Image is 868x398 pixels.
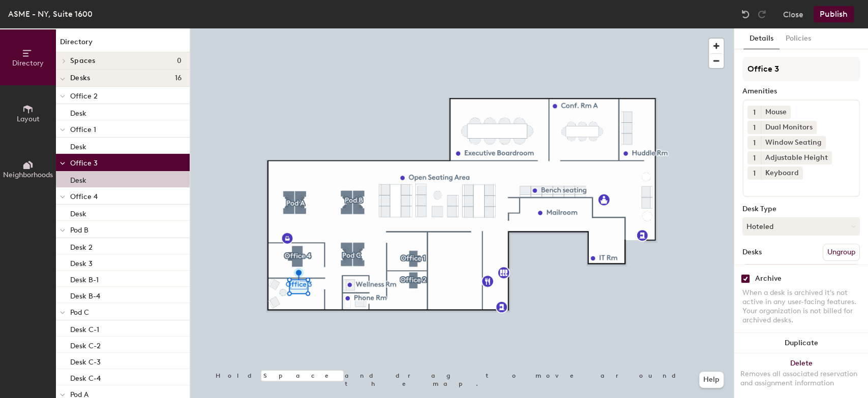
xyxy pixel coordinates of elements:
[747,151,761,164] button: 1
[70,240,93,252] p: Desk 2
[780,28,817,49] button: Policies
[747,167,761,180] button: 1
[70,192,98,201] span: Office 4
[70,140,86,151] p: Desk
[747,136,761,149] button: 1
[753,168,756,179] span: 1
[757,9,767,19] img: Redo
[70,207,86,218] p: Desk
[70,92,98,101] span: Office 2
[743,28,780,49] button: Details
[753,107,756,118] span: 1
[783,6,803,22] button: Close
[699,372,724,388] button: Help
[740,370,862,388] div: Removes all associated reservation and assignment information
[755,275,782,283] div: Archive
[70,173,86,185] p: Desk
[761,121,817,134] div: Dual Monitors
[70,226,88,235] span: Pod B
[70,289,100,301] p: Desk B-4
[70,339,101,350] p: Desk C-2
[17,115,40,123] span: Layout
[734,353,868,398] button: DeleteRemoves all associated reservation and assignment information
[747,121,761,134] button: 1
[753,122,756,133] span: 1
[742,288,860,325] div: When a desk is archived it's not active in any user-facing features. Your organization is not bil...
[70,273,99,284] p: Desk B-1
[742,87,860,95] div: Amenities
[761,167,803,180] div: Keyboard
[753,153,756,163] span: 1
[70,125,96,134] span: Office 1
[742,248,762,256] div: Desks
[814,6,854,22] button: Publish
[753,138,756,148] span: 1
[177,57,182,65] span: 0
[70,256,93,268] p: Desk 3
[70,308,89,317] span: Pod C
[56,37,190,52] h1: Directory
[12,59,44,68] span: Directory
[761,106,791,119] div: Mouse
[740,9,751,19] img: Undo
[734,333,868,353] button: Duplicate
[70,57,96,65] span: Spaces
[70,355,101,367] p: Desk C-3
[8,8,93,20] div: ASME - NY, Suite 1600
[70,159,98,168] span: Office 3
[70,74,90,82] span: Desks
[3,171,53,179] span: Neighborhoods
[174,74,182,82] span: 16
[742,205,860,213] div: Desk Type
[742,217,860,236] button: Hoteled
[70,371,101,383] p: Desk C-4
[761,151,832,164] div: Adjustable Height
[823,244,860,261] button: Ungroup
[747,106,761,119] button: 1
[761,136,826,149] div: Window Seating
[70,106,86,118] p: Desk
[70,322,99,334] p: Desk C-1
